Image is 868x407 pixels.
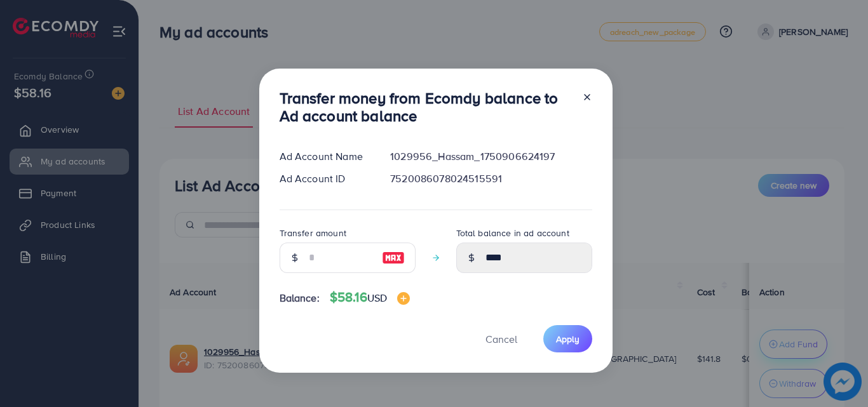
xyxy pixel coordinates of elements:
img: image [397,292,410,305]
h4: $58.16 [330,290,410,305]
span: USD [367,291,387,305]
span: Apply [556,333,580,345]
button: Apply [543,325,592,352]
label: Total balance in ad account [456,227,569,239]
div: Ad Account ID [269,171,381,186]
h3: Transfer money from Ecomdy balance to Ad account balance [280,89,572,126]
label: Transfer amount [280,227,346,239]
span: Balance: [280,291,320,305]
div: 1029956_Hassam_1750906624197 [380,149,602,164]
div: 7520086078024515591 [380,171,602,186]
button: Cancel [470,325,533,352]
div: Ad Account Name [269,149,381,164]
span: Cancel [485,332,517,346]
img: image [382,250,405,265]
